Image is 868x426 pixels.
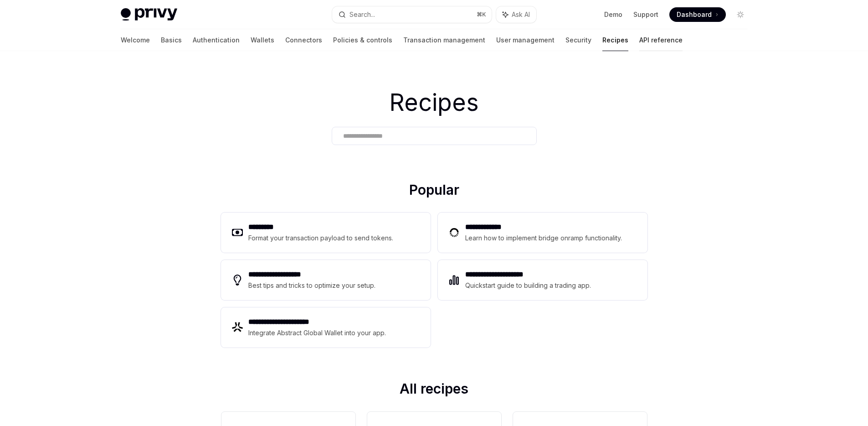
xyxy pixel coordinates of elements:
span: ⌘ K [477,11,486,18]
a: **** **** ***Learn how to implement bridge onramp functionality. [438,213,647,253]
div: Learn how to implement bridge onramp functionality. [465,233,625,244]
a: API reference [639,29,683,51]
a: Welcome [121,29,150,51]
button: Toggle dark mode [733,7,748,22]
div: Quickstart guide to building a trading app. [465,280,591,291]
a: Connectors [285,29,322,51]
span: Ask AI [512,10,530,19]
span: Dashboard [677,10,712,19]
button: Ask AI [496,6,536,23]
a: Basics [161,29,182,51]
h2: Popular [221,182,647,202]
a: **** ****Format your transaction payload to send tokens. [221,213,431,253]
div: Search... [349,9,375,20]
div: Best tips and tricks to optimize your setup. [248,280,377,291]
a: Demo [604,10,622,19]
a: Authentication [193,29,240,51]
div: Format your transaction payload to send tokens. [248,233,394,244]
img: light logo [121,8,177,21]
button: Search...⌘K [332,6,492,23]
a: Recipes [602,29,628,51]
a: User management [496,29,555,51]
div: Integrate Abstract Global Wallet into your app. [248,327,387,338]
h2: All recipes [221,380,647,400]
a: Policies & controls [333,29,392,51]
a: Wallets [251,29,274,51]
a: Transaction management [403,29,485,51]
a: Security [565,29,591,51]
a: Support [633,10,658,19]
a: Dashboard [669,7,726,22]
